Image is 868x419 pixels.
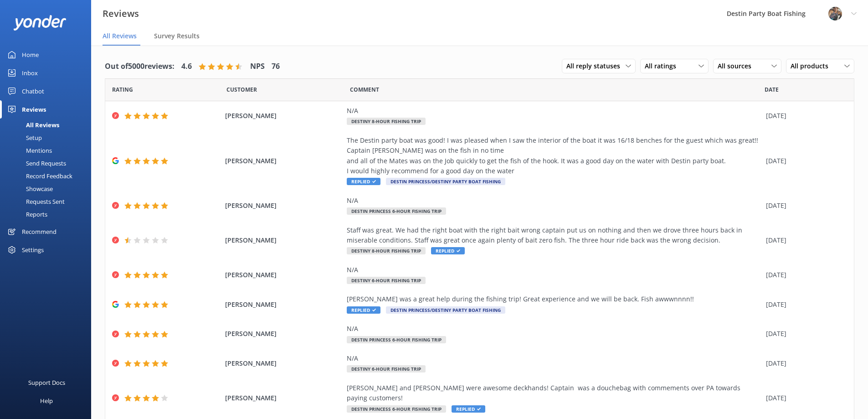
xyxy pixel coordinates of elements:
[347,405,446,413] span: Destin Princess 6-Hour Fishing Trip
[105,61,175,72] h4: Out of 5000 reviews:
[5,144,91,157] a: Mentions
[766,201,842,211] div: [DATE]
[766,300,842,310] div: [DATE]
[452,405,485,413] span: Replied
[225,111,343,121] span: [PERSON_NAME]
[347,135,761,176] div: The Destin party boat was good! I was pleased when I saw the interior of the boat it was 16/18 be...
[347,383,761,403] div: [PERSON_NAME] and [PERSON_NAME] were awesome deckhands! Captain was a douchebag with commements o...
[766,329,842,339] div: [DATE]
[431,247,465,254] span: Replied
[226,85,257,94] span: Date
[22,82,44,100] div: Chatbot
[154,31,200,41] span: Survey Results
[766,270,842,280] div: [DATE]
[766,393,842,403] div: [DATE]
[5,182,53,195] div: Showcase
[22,241,44,259] div: Settings
[5,170,91,182] a: Record Feedback
[347,118,426,125] span: Destiny 8-Hour Fishing Trip
[350,85,379,94] span: Question
[103,6,139,21] h3: Reviews
[225,329,343,339] span: [PERSON_NAME]
[5,119,91,131] a: All Reviews
[103,31,137,41] span: All Reviews
[766,156,842,166] div: [DATE]
[791,61,834,71] span: All products
[347,306,380,314] span: Replied
[766,111,842,121] div: [DATE]
[22,100,46,119] div: Reviews
[718,61,757,71] span: All sources
[386,306,505,314] span: Destin Princess/Destiny Party Boat Fishing
[225,358,343,368] span: [PERSON_NAME]
[22,46,39,64] div: Home
[5,195,65,208] div: Requests Sent
[347,106,761,116] div: N/A
[225,201,343,211] span: [PERSON_NAME]
[645,61,682,71] span: All ratings
[5,157,91,170] a: Send Requests
[766,235,842,245] div: [DATE]
[347,265,761,275] div: N/A
[347,294,761,304] div: [PERSON_NAME] was a great help during the fishing trip! Great experience and we will be back. Fis...
[272,61,280,72] h4: 76
[347,225,761,246] div: Staff was great. We had the right boat with the right bait wrong captain put us on nothing and th...
[347,336,446,343] span: Destin Princess 6-Hour Fishing Trip
[22,222,56,241] div: Recommend
[347,353,761,363] div: N/A
[225,235,343,245] span: [PERSON_NAME]
[386,178,505,185] span: Destin Princess/Destiny Party Boat Fishing
[225,393,343,403] span: [PERSON_NAME]
[828,7,842,21] img: 250-1666038197.jpg
[40,392,53,410] div: Help
[347,277,426,284] span: Destiny 6-Hour Fishing Trip
[14,15,66,30] img: yonder-white-logo.png
[225,300,343,310] span: [PERSON_NAME]
[5,144,52,157] div: Mentions
[347,247,426,254] span: Destiny 8-Hour Fishing Trip
[5,157,66,170] div: Send Requests
[250,61,265,72] h4: NPS
[225,156,343,166] span: [PERSON_NAME]
[22,64,38,82] div: Inbox
[181,61,192,72] h4: 4.6
[5,208,91,221] a: Reports
[566,61,626,71] span: All reply statuses
[5,195,91,208] a: Requests Sent
[5,170,72,182] div: Record Feedback
[347,365,426,372] span: Destiny 6-Hour Fishing Trip
[5,208,47,221] div: Reports
[5,131,42,144] div: Setup
[225,270,343,280] span: [PERSON_NAME]
[5,131,91,144] a: Setup
[347,196,761,206] div: N/A
[347,178,380,185] span: Replied
[5,182,91,195] a: Showcase
[112,85,133,94] span: Date
[347,207,446,215] span: Destin Princess 6-Hour Fishing Trip
[5,119,59,131] div: All Reviews
[765,85,779,94] span: Date
[28,373,65,392] div: Support Docs
[766,358,842,368] div: [DATE]
[347,324,761,334] div: N/A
